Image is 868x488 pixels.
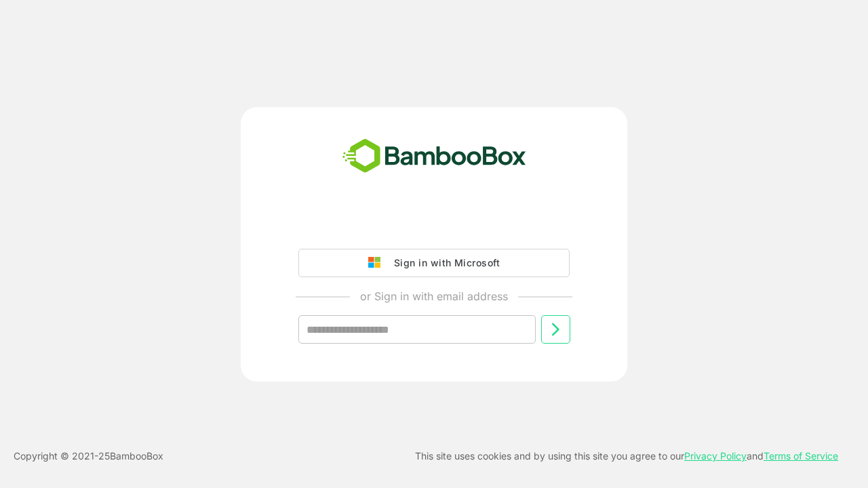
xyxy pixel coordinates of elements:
a: Terms of Service [764,450,838,462]
div: Sign in with Microsoft [387,254,500,272]
button: Sign in with Microsoft [298,249,570,277]
a: Privacy Policy [684,450,747,462]
img: bamboobox [335,134,534,179]
p: This site uses cookies and by using this site you agree to our and [415,448,838,464]
img: google [368,257,387,269]
p: or Sign in with email address [360,288,508,304]
p: Copyright © 2021- 25 BambooBox [14,448,163,464]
